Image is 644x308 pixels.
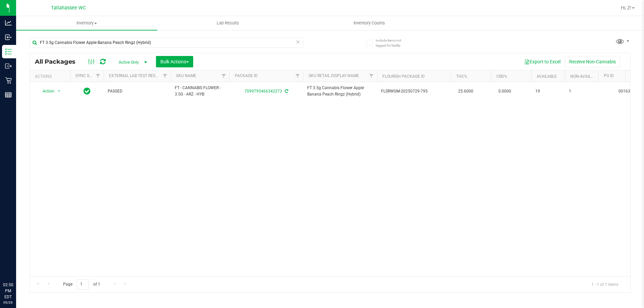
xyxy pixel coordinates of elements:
button: Export to Excel [520,56,565,67]
a: Sku Retail Display Name [309,73,359,78]
span: 1 [569,88,594,95]
a: Filter [366,70,377,82]
span: Hi, Z! [621,5,631,10]
span: 25.6000 [455,86,477,96]
a: External Lab Test Result [109,73,162,78]
a: Non-Available [570,74,600,79]
input: 1 [77,279,89,290]
a: Inventory Counts [299,16,440,30]
a: Flourish Package ID [382,74,425,79]
a: CBD% [496,74,507,79]
span: Inventory [16,20,157,26]
span: Lab Results [208,20,248,26]
div: Actions [35,74,67,79]
span: Action [37,86,55,96]
button: Receive Non-Cannabis [565,56,620,67]
a: Filter [218,70,229,82]
a: Inventory [16,16,157,30]
span: Include items not tagged for facility [376,38,409,48]
inline-svg: Reports [5,91,12,98]
iframe: Resource center unread badge [20,253,28,261]
p: 02:50 PM EDT [3,282,13,300]
span: select [55,86,63,96]
span: FLSRWGM-20250729-795 [381,88,447,95]
span: 19 [535,88,561,95]
a: Filter [292,70,303,82]
input: Search Package ID, Item Name, SKU, Lot or Part Number... [30,38,304,48]
a: SKU Name [176,73,196,78]
span: Tallahassee WC [51,5,86,11]
a: PO ID [604,73,614,78]
inline-svg: Analytics [5,19,12,26]
span: Clear [296,38,300,46]
a: Available [537,74,557,79]
span: Page of 1 [57,279,106,290]
a: Filter [160,70,171,82]
a: Filter [93,70,104,82]
a: Lab Results [157,16,299,30]
a: 7099795466342273 [245,89,282,94]
span: Bulk Actions [160,59,189,64]
span: 0.0000 [495,86,515,96]
a: Sync Status [75,73,101,78]
span: Inventory Counts [344,20,394,26]
a: 00163501 [619,89,637,94]
a: THC% [456,74,467,79]
span: All Packages [35,58,82,65]
inline-svg: Inbound [5,34,12,41]
span: In Sync [84,86,91,96]
span: FT 3.5g Cannabis Flower Apple Banana Peach Ringz (Hybrid) [307,85,373,98]
span: 1 - 1 of 1 items [586,279,624,289]
iframe: Resource center [7,254,27,274]
inline-svg: Retail [5,77,12,84]
span: FT - CANNABIS FLOWER - 3.5G - ARZ - HYB [175,85,225,98]
span: PASSED [108,88,167,95]
p: 09/26 [3,300,13,305]
span: Sync from Compliance System [284,89,288,94]
inline-svg: Outbound [5,63,12,69]
button: Bulk Actions [156,56,193,67]
inline-svg: Inventory [5,48,12,55]
a: Package ID [235,73,258,78]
